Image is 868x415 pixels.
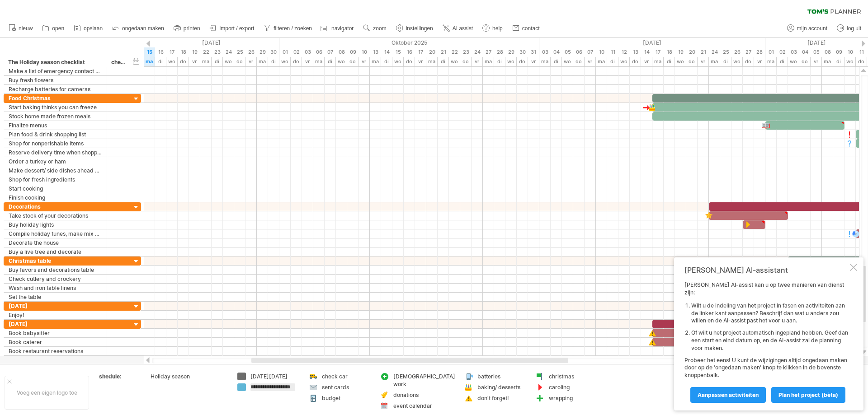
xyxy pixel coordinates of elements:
a: nieuw [6,23,35,34]
div: vrijdag, 3 Oktober 2025 [302,47,313,57]
div: event calendar [393,402,455,410]
div: November 2025 [539,38,765,47]
div: woensdag, 8 Oktober 2025 [336,57,347,66]
span: mijn account [797,25,827,32]
div: September 2025 [31,38,279,47]
div: dinsdag, 23 September 2025 [212,47,223,57]
div: woensdag, 3 December 2025 [788,57,799,66]
div: Wash and iron table linens [9,284,102,292]
div: Voeg een eigen logo toe [5,376,89,410]
div: dinsdag, 21 Oktober 2025 [438,57,449,66]
div: vrijdag, 10 Oktober 2025 [359,47,370,57]
div: donderdag, 27 November 2025 [743,57,754,66]
div: Compile holiday tunes, make mix cd's [9,229,102,238]
div: dinsdag, 28 Oktober 2025 [494,47,505,57]
div: maandag, 13 Oktober 2025 [370,57,381,66]
span: import / export [220,25,255,32]
div: Book babysitter [9,329,102,337]
div: maandag, 24 November 2025 [709,57,720,66]
div: vrijdag, 19 September 2025 [189,47,200,57]
div: donderdag, 23 Oktober 2025 [460,47,472,57]
div: vrijdag, 26 September 2025 [245,57,257,66]
div: caroling [549,383,598,391]
div: maandag, 1 December 2025 [765,57,777,66]
div: maandag, 8 December 2025 [822,47,833,57]
div: maandag, 6 Oktober 2025 [313,57,325,66]
div: budget [322,394,371,402]
div: Order a turkey or ham [9,157,102,166]
div: vrijdag, 3 Oktober 2025 [302,57,313,66]
div: Start cooking [9,184,102,193]
div: christmas [549,373,598,380]
div: Book restaurant reservations [9,347,102,355]
div: donderdag, 25 September 2025 [234,47,245,57]
div: woensdag, 5 November 2025 [562,47,573,57]
div: woensdag, 19 November 2025 [675,57,686,66]
div: batteries [477,373,527,380]
a: instellingen [394,23,436,34]
div: vrijdag, 21 November 2025 [698,47,709,57]
span: Plan het project (bèta) [778,392,838,398]
div: Oktober 2025 [279,38,539,47]
div: donderdag, 6 November 2025 [573,57,585,66]
div: Start baking thinks you can freeze [9,103,102,112]
div: woensdag, 24 September 2025 [223,47,234,57]
div: check [111,58,126,67]
div: vrijdag, 26 September 2025 [245,47,257,57]
div: woensdag, 15 Oktober 2025 [392,47,404,57]
a: Plan het project (bèta) [771,387,845,403]
div: maandag, 3 November 2025 [539,47,551,57]
div: Finish cooking [9,193,102,202]
div: woensdag, 22 Oktober 2025 [449,47,460,57]
div: maandag, 17 November 2025 [652,47,664,57]
div: Recharge batteries for cameras [9,85,102,93]
div: donderdag, 27 November 2025 [743,47,754,57]
div: dinsdag, 4 November 2025 [551,47,562,57]
div: dinsdag, 2 December 2025 [777,57,788,66]
div: dinsdag, 4 November 2025 [551,57,562,66]
div: Christmas table [9,256,102,265]
div: woensdag, 22 Oktober 2025 [449,57,460,66]
div: maandag, 10 November 2025 [596,47,607,57]
div: vrijdag, 7 November 2025 [585,47,596,57]
div: woensdag, 3 December 2025 [788,47,799,57]
span: opslaan [84,25,103,32]
div: maandag, 27 Oktober 2025 [483,47,494,57]
div: [DEMOGRAPHIC_DATA] work [393,373,455,388]
div: donderdag, 16 Oktober 2025 [404,47,415,57]
div: maandag, 17 November 2025 [652,57,664,66]
div: [PERSON_NAME] AI-assistant [684,266,848,275]
span: open [52,25,64,32]
div: Reserve delivery time when shopping online [9,148,102,157]
div: dinsdag, 11 November 2025 [607,57,618,66]
div: donderdag, 2 Oktober 2025 [291,57,302,66]
div: Buy fresh flowers [9,76,102,84]
div: maandag, 29 September 2025 [257,47,268,57]
div: donderdag, 11 December 2025 [856,57,867,66]
div: dinsdag, 14 Oktober 2025 [381,47,392,57]
div: maandag, 22 September 2025 [200,57,212,66]
div: dinsdag, 14 Oktober 2025 [381,57,392,66]
a: ongedaan maken [110,23,167,34]
div: woensdag, 29 Oktober 2025 [505,57,517,66]
div: dinsdag, 9 December 2025 [833,57,844,66]
div: maandag, 20 Oktober 2025 [426,47,438,57]
div: donderdag, 23 Oktober 2025 [460,57,472,66]
div: dinsdag, 7 Oktober 2025 [325,57,336,66]
div: [DATE][DATE] [250,373,300,380]
div: woensdag, 12 November 2025 [618,47,630,57]
span: printen [184,25,200,32]
div: vrijdag, 5 December 2025 [811,57,822,66]
div: Make dessert/ side dishes ahead of time [9,166,102,175]
div: dinsdag, 11 November 2025 [607,47,618,57]
div: maandag, 22 September 2025 [200,47,212,57]
div: donderdag, 11 December 2025 [856,47,867,57]
div: vrijdag, 5 December 2025 [811,47,822,57]
div: dinsdag, 25 November 2025 [720,57,731,66]
div: Check cutlery and crockery [9,275,102,283]
a: open [40,23,67,34]
span: log uit [847,25,861,32]
div: donderdag, 9 Oktober 2025 [347,57,359,66]
div: vrijdag, 24 Oktober 2025 [472,57,483,66]
span: contact [522,25,540,32]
